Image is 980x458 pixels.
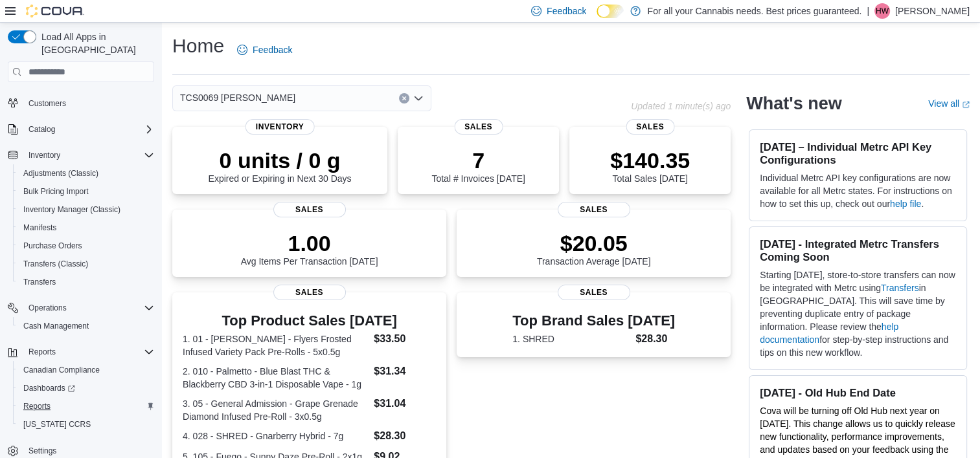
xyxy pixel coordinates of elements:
span: Cash Management [18,318,154,334]
span: Bulk Pricing Import [23,186,89,197]
span: Purchase Orders [18,238,154,254]
button: Transfers (Classic) [13,255,159,273]
div: Transaction Average [DATE] [537,230,651,267]
h3: [DATE] – Individual Metrc API Key Configurations [760,140,956,166]
a: Transfers [18,274,61,290]
button: Cash Management [13,317,159,335]
span: Purchase Orders [23,241,82,251]
span: Catalog [28,124,55,135]
span: Inventory [28,150,60,160]
span: Sales [558,285,630,300]
span: Reports [28,347,56,357]
button: Inventory Manager (Classic) [13,201,159,219]
a: Inventory Manager (Classic) [18,202,126,217]
span: Washington CCRS [18,417,154,432]
a: Transfers [881,283,919,293]
a: Dashboards [18,380,80,396]
button: Catalog [23,122,60,137]
a: Manifests [18,220,62,235]
p: 0 units / 0 g [209,147,352,173]
button: Open list of options [413,93,424,104]
dd: $33.50 [374,331,436,347]
span: Cash Management [23,321,89,331]
span: Dark Mode [597,18,597,19]
dt: 2. 010 - Palmetto - Blue Blast THC & Blackberry CBD 3-in-1 Disposable Vape - 1g [183,365,369,391]
div: Expired or Expiring in Next 30 Days [209,147,352,184]
button: Clear input [399,93,409,104]
span: Canadian Compliance [18,362,154,378]
span: Dashboards [23,383,75,393]
a: Adjustments (Classic) [18,166,104,181]
span: Inventory Manager (Classic) [23,204,120,215]
span: Sales [454,119,503,135]
span: Customers [28,98,66,109]
button: Reports [3,343,159,361]
svg: External link [962,101,970,109]
span: Dashboards [18,380,154,396]
span: Catalog [23,122,154,137]
p: $20.05 [537,230,651,256]
span: Sales [273,202,346,217]
dt: 3. 05 - General Admission - Grape Grenade Diamond Infused Pre-Roll - 3x0.5g [183,397,369,423]
p: For all your Cannabis needs. Best prices guaranteed. [647,3,861,19]
span: Inventory [23,147,154,163]
button: Purchase Orders [13,237,159,255]
span: Reports [23,401,51,411]
button: Bulk Pricing Import [13,182,159,201]
a: Dashboards [13,379,159,397]
span: HW [876,3,889,19]
p: Individual Metrc API key configurations are now available for all Metrc states. For instructions ... [760,171,956,210]
span: [US_STATE] CCRS [23,419,91,430]
span: Sales [558,202,630,217]
span: Transfers (Classic) [23,259,88,269]
h3: Top Product Sales [DATE] [183,313,436,329]
div: Avg Items Per Transaction [DATE] [241,230,378,267]
p: 7 [431,147,525,173]
span: Adjustments (Classic) [18,166,154,181]
span: Sales [273,285,346,300]
button: Canadian Compliance [13,361,159,379]
span: Manifests [18,220,154,235]
button: Operations [23,300,72,316]
h3: [DATE] - Integrated Metrc Transfers Coming Soon [760,237,956,263]
span: Transfers (Classic) [18,256,154,272]
span: Operations [28,303,67,313]
button: Inventory [3,146,159,164]
button: Reports [13,397,159,415]
span: Customers [23,95,154,111]
img: Cova [26,5,84,17]
dt: 1. 01 - [PERSON_NAME] - Flyers Frosted Infused Variety Pack Pre-Rolls - 5x0.5g [183,333,369,358]
span: Feedback [547,5,586,17]
span: Bulk Pricing Import [18,184,154,199]
span: Reports [18,398,154,414]
h3: [DATE] - Old Hub End Date [760,386,956,399]
div: Haley Watson [874,3,890,19]
a: Customers [23,96,71,111]
span: Canadian Compliance [23,365,100,375]
button: Transfers [13,273,159,291]
a: Bulk Pricing Import [18,184,94,199]
span: Load All Apps in [GEOGRAPHIC_DATA] [36,30,154,56]
span: Inventory [245,119,315,135]
p: Starting [DATE], store-to-store transfers can now be integrated with Metrc using in [GEOGRAPHIC_D... [760,268,956,359]
dd: $28.30 [635,331,675,347]
a: Cash Management [18,318,94,334]
button: Adjustments (Classic) [13,164,159,182]
div: Total Sales [DATE] [610,147,690,184]
p: | [867,3,869,19]
p: Updated 1 minute(s) ago [631,101,731,111]
span: Feedback [253,43,292,56]
p: $140.35 [610,147,690,173]
button: Manifests [13,219,159,237]
dt: 4. 028 - SHRED - Gnarberry Hybrid - 7g [183,430,369,442]
p: 1.00 [241,230,378,256]
a: Canadian Compliance [18,362,105,378]
dd: $28.30 [374,428,436,444]
a: Transfers (Classic) [18,256,93,272]
a: View allExternal link [928,98,970,109]
span: Manifests [23,223,56,233]
button: Catalog [3,120,159,138]
span: Operations [23,300,154,316]
h1: Home [172,33,224,59]
span: Settings [28,446,56,456]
